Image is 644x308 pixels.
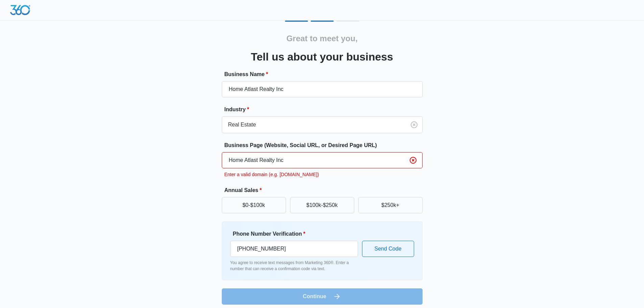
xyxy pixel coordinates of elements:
[230,260,358,272] p: You agree to receive text messages from Marketing 360®. Enter a number that can receive a confirm...
[224,141,425,149] label: Business Page (Website, Social URL, or Desired Page URL)
[222,197,286,213] button: $0-$100k
[224,186,425,194] label: Annual Sales
[286,32,358,45] h2: Great to meet you,
[224,171,423,178] p: Enter a valid domain (e.g. [DOMAIN_NAME])
[362,241,414,257] button: Send Code
[358,197,423,213] button: $250k+
[230,241,358,257] input: Ex. +1-555-555-5555
[233,230,361,238] label: Phone Number Verification
[409,119,420,130] button: Clear
[224,70,425,78] label: Business Name
[290,197,354,213] button: $100k-$250k
[408,155,419,166] button: Clear
[222,152,423,168] input: e.g. janesplumbing.com
[251,49,393,65] h3: Tell us about your business
[224,105,425,114] label: Industry
[222,81,423,97] input: e.g. Jane's Plumbing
